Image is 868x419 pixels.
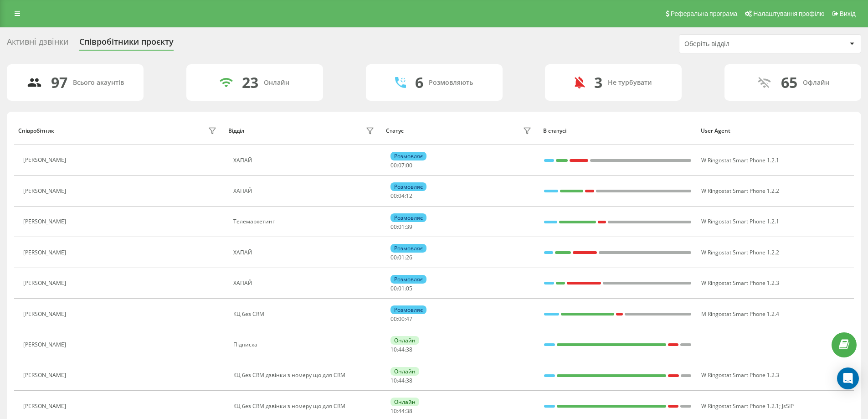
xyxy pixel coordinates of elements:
[7,37,68,51] div: Активні дзвінки
[390,315,397,323] span: 00
[390,254,412,261] div: : :
[390,161,397,169] span: 00
[684,40,793,48] div: Оберіть відділ
[701,310,779,318] span: M Ringostat Smart Phone 1.2.4
[23,249,68,256] div: [PERSON_NAME]
[406,192,412,200] span: 12
[782,402,794,410] span: JsSIP
[406,223,412,231] span: 39
[406,285,412,292] span: 05
[390,347,412,353] div: : :
[233,249,377,256] div: ХАПАЙ
[398,377,405,384] span: 44
[390,182,426,191] div: Розмовляє
[233,218,377,225] div: Телемаркетинг
[415,74,423,91] div: 6
[406,161,412,169] span: 00
[398,285,405,292] span: 01
[398,315,405,323] span: 00
[390,285,397,292] span: 00
[390,377,397,384] span: 10
[390,192,397,200] span: 00
[406,315,412,323] span: 47
[390,408,412,414] div: : :
[608,79,652,87] div: Не турбувати
[390,275,426,284] div: Розмовляє
[390,244,426,253] div: Розмовляє
[398,346,405,353] span: 44
[390,305,426,314] div: Розмовляє
[386,128,404,134] div: Статус
[406,377,412,384] span: 38
[543,128,692,134] div: В статусі
[390,378,412,384] div: : :
[398,407,405,415] span: 44
[406,407,412,415] span: 38
[701,156,779,164] span: W Ringostat Smart Phone 1.2.1
[23,341,68,348] div: [PERSON_NAME]
[23,403,68,409] div: [PERSON_NAME]
[753,10,824,17] span: Налаштування профілю
[398,192,405,200] span: 04
[390,253,397,261] span: 00
[18,128,54,134] div: Співробітник
[390,398,419,406] div: Онлайн
[51,74,67,91] div: 97
[233,280,377,286] div: ХАПАЙ
[429,79,473,87] div: Розмовляють
[701,248,779,256] span: W Ringostat Smart Phone 1.2.2
[23,280,68,286] div: [PERSON_NAME]
[398,253,405,261] span: 01
[390,223,397,231] span: 00
[837,367,859,389] div: Open Intercom Messenger
[390,346,397,353] span: 10
[23,218,68,225] div: [PERSON_NAME]
[701,187,779,195] span: W Ringostat Smart Phone 1.2.2
[23,157,68,163] div: [PERSON_NAME]
[23,188,68,194] div: [PERSON_NAME]
[233,157,377,164] div: ХАПАЙ
[233,341,377,348] div: Підписка
[390,407,397,415] span: 10
[390,224,412,230] div: : :
[701,279,779,287] span: W Ringostat Smart Phone 1.2.3
[390,193,412,199] div: : :
[390,213,426,222] div: Розмовляє
[390,367,419,376] div: Онлайн
[390,162,412,169] div: : :
[406,346,412,353] span: 38
[398,161,405,169] span: 07
[701,128,850,134] div: User Agent
[242,74,258,91] div: 23
[23,372,68,378] div: [PERSON_NAME]
[803,79,829,87] div: Офлайн
[398,223,405,231] span: 01
[228,128,244,134] div: Відділ
[233,372,377,378] div: КЦ без CRM дзвінки з номеру що для CRM
[23,311,68,317] div: [PERSON_NAME]
[233,403,377,409] div: КЦ без CRM дзвінки з номеру що для CRM
[781,74,797,91] div: 65
[701,371,779,379] span: W Ringostat Smart Phone 1.2.3
[840,10,856,17] span: Вихід
[73,79,124,87] div: Всього акаунтів
[406,253,412,261] span: 26
[390,336,419,345] div: Онлайн
[594,74,602,91] div: 3
[233,188,377,194] div: ХАПАЙ
[264,79,289,87] div: Онлайн
[390,152,426,160] div: Розмовляє
[701,217,779,225] span: W Ringostat Smart Phone 1.2.1
[233,311,377,317] div: КЦ без CRM
[390,316,412,322] div: : :
[79,37,174,51] div: Співробітники проєкту
[701,402,779,410] span: W Ringostat Smart Phone 1.2.1
[390,285,412,292] div: : :
[671,10,738,17] span: Реферальна програма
